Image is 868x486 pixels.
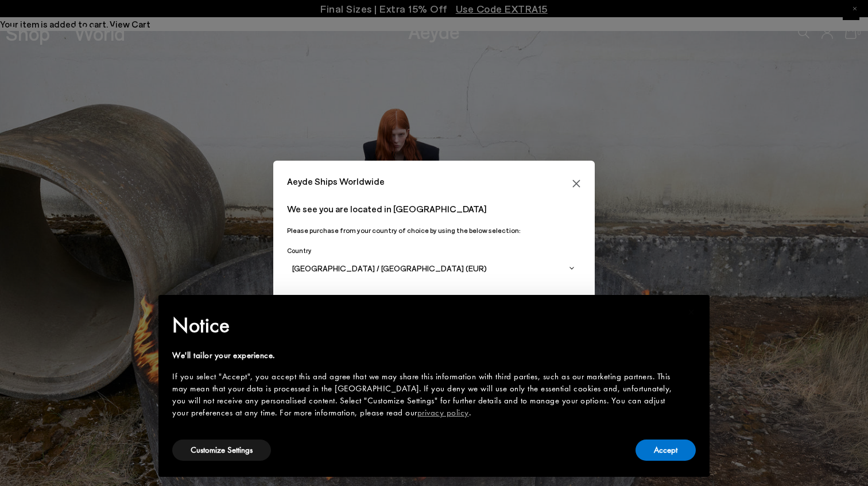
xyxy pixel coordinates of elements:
h2: Notice [172,310,677,340]
span: Aeyde Ships Worldwide [287,174,385,188]
div: If you select "Accept", you accept this and agree that we may share this information with third p... [172,371,677,419]
button: Customize Settings [172,440,271,461]
span: [GEOGRAPHIC_DATA] / [GEOGRAPHIC_DATA] (EUR) [292,263,487,273]
p: Please purchase from your country of choice by using the below selection: [287,225,581,236]
button: Accept [635,440,696,461]
button: Close [567,174,586,193]
span: Country [287,247,311,254]
a: privacy policy [417,407,469,418]
p: We see you are located in [GEOGRAPHIC_DATA] [287,202,581,216]
div: We'll tailor your experience. [172,349,677,361]
button: Close this notice [677,298,705,326]
span: × [688,303,695,321]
